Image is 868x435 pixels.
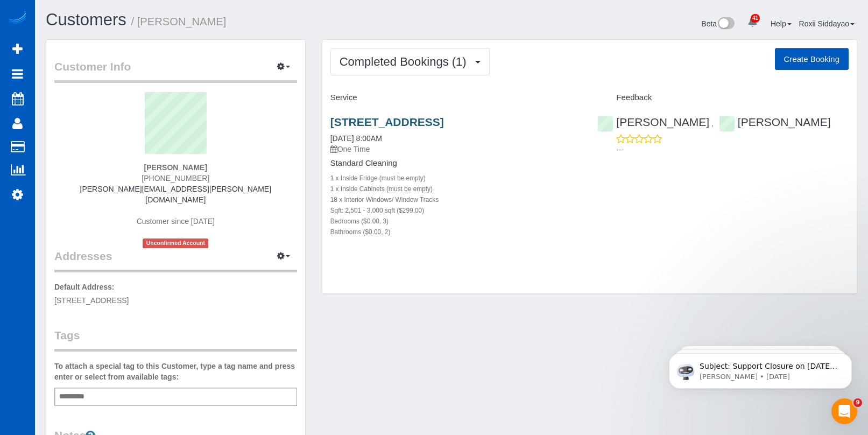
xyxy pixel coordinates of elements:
[330,217,389,225] small: Bedrooms ($0.00, 3)
[775,48,849,71] button: Create Booking
[719,116,831,128] a: [PERSON_NAME]
[751,14,760,23] span: 41
[143,238,208,248] span: Unconfirmed Account
[711,119,714,128] span: ,
[6,11,28,26] img: Automaid Logo
[330,116,444,128] a: [STREET_ADDRESS]
[131,16,227,27] small: / [PERSON_NAME]
[653,331,868,406] iframe: Intercom notifications message
[742,11,763,34] a: 41
[597,116,709,128] a: [PERSON_NAME]
[330,159,582,168] h4: Standard Cleaning
[54,282,115,292] label: Default Address:
[330,144,582,155] p: One Time
[46,10,126,29] a: Customers
[853,398,862,407] span: 9
[54,361,297,382] label: To attach a special tag to this Customer, type a tag name and press enter or select from availabl...
[80,185,272,204] a: [PERSON_NAME][EMAIL_ADDRESS][PERSON_NAME][DOMAIN_NAME]
[616,144,849,155] p: ---
[717,17,735,31] img: New interface
[54,327,297,352] legend: Tags
[799,19,855,28] a: Roxii Siddayao
[330,185,433,193] small: 1 x Inside Cabinets (must be empty)
[47,31,185,200] span: Subject: Support Closure on [DATE] Hey Everyone: Automaid Support will be closed [DATE][DATE] in ...
[701,19,735,28] a: Beta
[330,207,425,214] small: Sqft: 2,501 - 3,000 sqft ($299.00)
[597,93,849,102] h4: Feedback
[330,93,582,102] h4: Service
[47,41,186,51] p: Message from Ellie, sent 13w ago
[137,217,215,226] span: Customer since [DATE]
[831,398,857,424] iframe: Intercom live chat
[771,19,792,28] a: Help
[340,55,472,68] span: Completed Bookings (1)
[330,196,439,204] small: 18 x Interior Windows/ Window Tracks
[330,174,426,182] small: 1 x Inside Fridge (must be empty)
[330,48,490,75] button: Completed Bookings (1)
[54,59,297,83] legend: Customer Info
[144,163,207,172] strong: [PERSON_NAME]
[330,134,382,143] a: [DATE] 8:00AM
[142,174,209,183] span: [PHONE_NUMBER]
[330,228,391,236] small: Bathrooms ($0.00, 2)
[54,296,129,305] span: [STREET_ADDRESS]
